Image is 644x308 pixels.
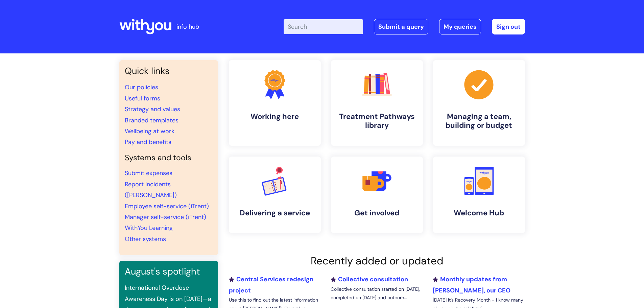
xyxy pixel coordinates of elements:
[125,116,178,124] a: Branded templates
[125,66,213,76] h3: Quick links
[331,60,423,146] a: Treatment Pathways library
[331,275,408,283] a: Collective consultation
[229,275,313,294] a: Central Services redesign project
[125,235,166,243] a: Other systems
[125,180,177,199] a: Report incidents ([PERSON_NAME])
[336,209,418,217] h4: Get involved
[125,83,158,91] a: Our policies
[125,138,171,146] a: Pay and benefits
[284,19,525,34] div: | -
[229,60,321,146] a: Working here
[284,19,363,34] input: Search
[125,169,172,177] a: Submit expenses
[125,202,209,210] a: Employee self-service (iTrent)
[331,157,423,233] a: Get involved
[125,153,213,163] h4: Systems and tools
[433,60,525,146] a: Managing a team, building or budget
[125,127,174,135] a: Wellbeing at work
[125,213,206,221] a: Manager self-service (iTrent)
[125,105,180,113] a: Strategy and values
[433,275,510,294] a: Monthly updates from [PERSON_NAME], our CEO
[234,112,315,121] h4: Working here
[229,157,321,233] a: Delivering a service
[336,112,418,130] h4: Treatment Pathways library
[229,255,525,267] h2: Recently added or updated
[433,157,525,233] a: Welcome Hub
[438,209,520,217] h4: Welcome Hub
[331,285,423,302] p: Collective consultation started on [DATE], completed on [DATE] and outcom...
[374,19,428,34] a: Submit a query
[492,19,525,34] a: Sign out
[125,266,213,277] h3: August's spotlight
[176,21,199,32] p: info hub
[439,19,481,34] a: My queries
[125,224,173,232] a: WithYou Learning
[438,112,520,130] h4: Managing a team, building or budget
[234,209,315,217] h4: Delivering a service
[125,94,160,102] a: Useful forms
